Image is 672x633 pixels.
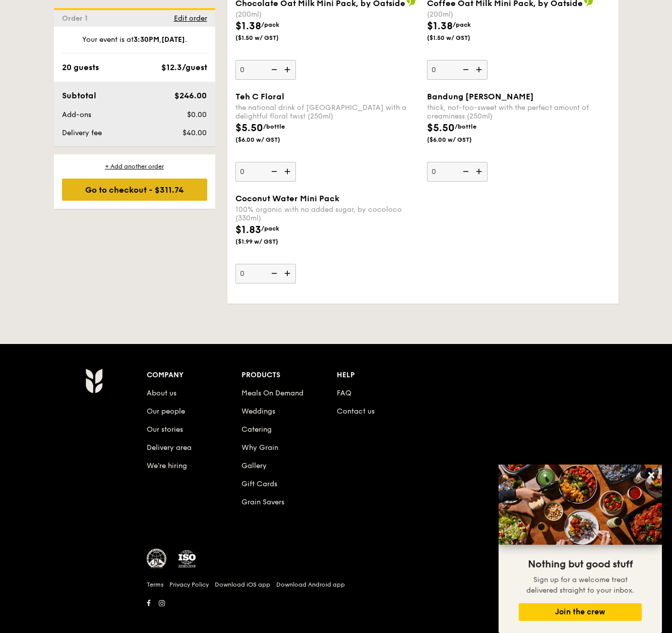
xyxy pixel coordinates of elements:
span: ($6.00 w/ GST) [235,136,304,144]
a: Meals On Demand [241,389,303,397]
a: Catering [241,425,272,434]
input: Teh C Floralthe national drink of [GEOGRAPHIC_DATA] with a delightful floral twist (250ml)$5.50/b... [235,162,296,182]
span: $5.50 [427,122,455,134]
a: About us [147,389,176,397]
a: Why Grain [241,443,278,452]
span: Bandung [PERSON_NAME] [427,92,534,101]
a: FAQ [337,389,351,397]
span: ($1.50 w/ GST) [235,34,304,42]
div: 20 guests [62,62,99,74]
a: Gift Cards [241,480,277,488]
span: Nothing but good stuff [528,558,633,570]
a: Our stories [147,425,183,434]
div: + Add another order [62,162,207,170]
span: Edit order [174,14,207,23]
span: ($6.00 w/ GST) [427,136,496,144]
a: Our people [147,407,185,416]
span: Add-ons [62,110,91,119]
img: icon-reduce.1d2dbef1.svg [457,162,472,181]
span: ($1.50 w/ GST) [427,34,496,42]
img: icon-add.58712e84.svg [281,162,296,181]
a: Contact us [337,407,375,416]
img: AYc88T3wAAAABJRU5ErkJggg== [85,368,103,393]
span: Order 1 [62,14,92,23]
a: Terms [147,581,163,589]
img: icon-reduce.1d2dbef1.svg [266,162,281,181]
strong: 3:30PM [134,35,159,44]
input: Coffee Oat Milk Mini Pack, by Oatside(200ml)$1.38/pack($1.50 w/ GST) [427,60,487,80]
div: (200ml) [427,10,610,19]
div: 100% organic with no added sugar, by cocoloco (330ml) [235,205,419,222]
div: thick, not-too-sweet with the perfect amount of creaminess (250ml) [427,103,610,121]
img: icon-reduce.1d2dbef1.svg [266,60,281,79]
span: $1.38 [235,20,261,32]
img: DSC07876-Edit02-Large.jpeg [499,465,662,545]
img: icon-reduce.1d2dbef1.svg [266,264,281,283]
a: Download Android app [276,581,345,589]
a: Grain Savers [241,498,284,506]
span: $246.00 [174,91,207,100]
a: Download iOS app [215,581,270,589]
button: Close [643,467,659,483]
img: icon-add.58712e84.svg [281,264,296,283]
div: Your event is at , . [62,35,207,53]
div: the national drink of [GEOGRAPHIC_DATA] with a delightful floral twist (250ml) [235,103,419,121]
img: icon-add.58712e84.svg [281,60,296,79]
input: Coconut Water Mini Pack100% organic with no added sugar, by cocoloco (330ml)$1.83/pack($1.99 w/ GST) [235,264,296,283]
span: Sign up for a welcome treat delivered straight to your inbox. [526,576,634,595]
img: icon-reduce.1d2dbef1.svg [457,60,472,79]
div: Company [147,368,242,382]
h6: Revision [46,610,627,618]
img: MUIS Halal Certified [147,549,167,569]
button: Join the crew [519,603,642,621]
div: Help [337,368,432,382]
a: Weddings [241,407,275,416]
span: $40.00 [182,129,207,137]
img: icon-add.58712e84.svg [472,162,487,181]
a: Privacy Policy [169,581,209,589]
span: $5.50 [235,122,263,134]
span: /bottle [263,123,285,130]
div: (200ml) [235,10,419,19]
img: ISO Certified [177,549,197,569]
span: Teh C Floral [235,92,284,101]
a: Delivery area [147,443,192,452]
img: icon-add.58712e84.svg [472,60,487,79]
a: Gallery [241,462,267,470]
input: Bandung [PERSON_NAME]thick, not-too-sweet with the perfect amount of creaminess (250ml)$5.50/bott... [427,162,487,182]
span: $0.00 [187,110,207,119]
a: We’re hiring [147,462,187,470]
div: $12.3/guest [161,62,207,74]
span: $1.83 [235,224,261,236]
span: Coconut Water Mini Pack [235,194,339,203]
span: Delivery fee [62,129,102,137]
span: /pack [261,225,279,232]
span: Subtotal [62,91,96,100]
span: $1.38 [427,20,453,32]
span: /pack [261,21,279,28]
div: Products [241,368,337,382]
strong: [DATE] [161,35,185,44]
div: Go to checkout - $311.74 [62,179,207,201]
span: /bottle [455,123,476,130]
span: ($1.99 w/ GST) [235,238,304,246]
span: /pack [453,21,471,28]
input: Chocolate Oat Milk Mini Pack, by Oatside(200ml)$1.38/pack($1.50 w/ GST) [235,60,296,80]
